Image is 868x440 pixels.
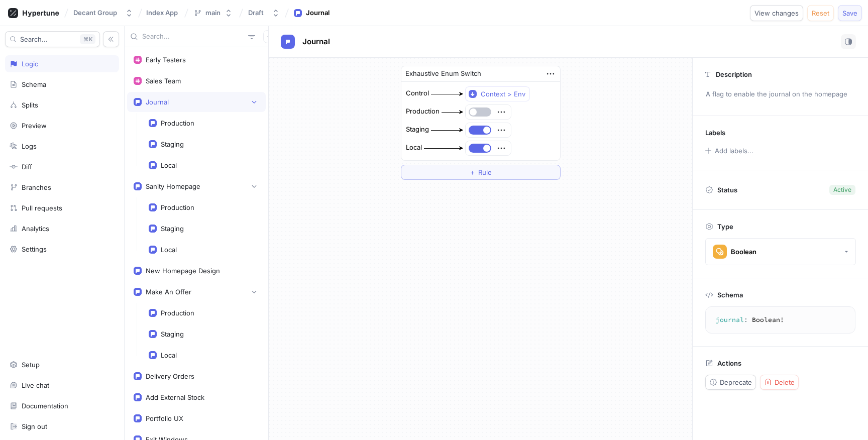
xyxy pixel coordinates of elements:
[717,183,737,197] p: Status
[481,90,525,98] div: Context > Env
[161,351,177,359] div: Local
[22,101,38,109] div: Splits
[5,31,100,47] button: Search...K
[161,246,177,254] div: Local
[161,203,194,211] div: Production
[465,86,530,101] button: Context > Env
[161,225,184,233] div: Staging
[161,140,184,148] div: Staging
[146,393,204,401] div: Add External Stock
[22,381,49,389] div: Live chat
[406,125,429,135] div: Staging
[248,9,264,17] div: Draft
[146,9,178,16] span: Index App
[401,165,561,180] button: ＋Rule
[73,9,117,17] div: Decant Group
[705,238,856,265] button: Boolean
[22,122,47,130] div: Preview
[306,8,330,18] div: Journal
[22,361,40,369] div: Setup
[731,248,756,256] div: Boolean
[833,185,851,194] div: Active
[22,60,38,68] div: Logic
[161,309,194,317] div: Production
[838,5,862,21] button: Save
[720,379,752,385] span: Deprecate
[22,183,51,191] div: Branches
[161,161,177,169] div: Local
[715,148,753,154] div: Add labels...
[406,143,422,153] div: Local
[717,291,743,299] p: Schema
[22,80,46,88] div: Schema
[717,359,741,367] p: Actions
[146,56,186,64] div: Early Testers
[22,422,47,430] div: Sign out
[142,32,244,42] input: Search...
[146,77,181,85] div: Sales Team
[406,88,429,98] div: Control
[701,86,859,103] p: A flag to enable the journal on the homepage
[406,106,440,117] div: Production
[146,98,169,106] div: Journal
[842,10,857,16] span: Save
[469,169,476,175] span: ＋
[146,372,194,380] div: Delivery Orders
[750,5,803,21] button: View changes
[22,142,37,150] div: Logs
[405,69,481,79] div: Exhaustive Enum Switch
[22,245,47,253] div: Settings
[710,311,851,329] textarea: journal: Boolean!
[478,169,492,175] span: Rule
[22,225,49,233] div: Analytics
[22,163,32,171] div: Diff
[760,375,799,390] button: Delete
[244,5,284,21] button: Draft
[22,204,62,212] div: Pull requests
[22,402,68,410] div: Documentation
[717,223,733,231] p: Type
[189,5,237,21] button: main
[716,70,752,78] p: Description
[302,38,330,46] span: Journal
[161,330,184,338] div: Staging
[146,267,220,275] div: New Homepage Design
[812,10,829,16] span: Reset
[80,34,95,44] div: K
[5,397,119,414] a: Documentation
[705,375,756,390] button: Deprecate
[146,414,183,422] div: Portfolio UX
[775,379,795,385] span: Delete
[705,129,725,137] p: Labels
[69,5,137,21] button: Decant Group
[146,182,200,190] div: Sanity Homepage
[702,144,756,157] button: Add labels...
[161,119,194,127] div: Production
[20,36,48,42] span: Search...
[146,288,191,296] div: Make An Offer
[754,10,799,16] span: View changes
[807,5,834,21] button: Reset
[205,9,221,17] div: main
